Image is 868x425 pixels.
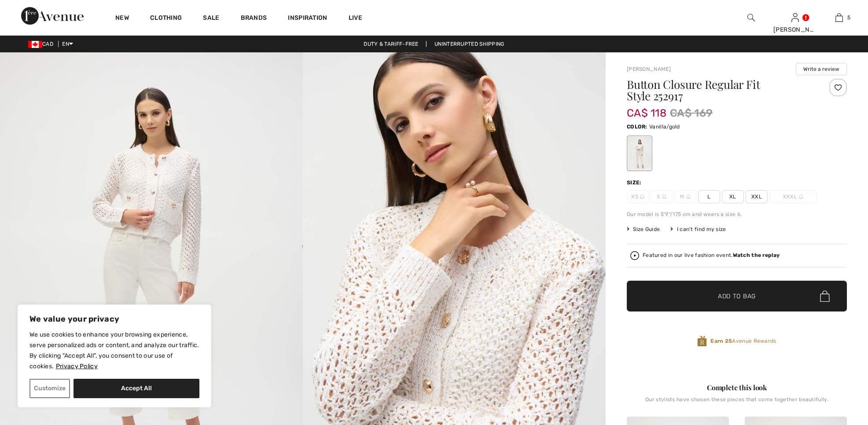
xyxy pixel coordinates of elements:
img: search the website [747,12,755,23]
a: Privacy Policy [55,362,98,370]
img: Avenue Rewards [697,335,707,347]
p: We value your privacy [29,314,199,324]
div: [PERSON_NAME] [773,25,817,34]
div: Our model is 5'9"/175 cm and wears a size 6. [627,210,847,218]
span: XS [627,190,649,203]
div: Complete this look [627,382,847,393]
span: Vanilla/gold [649,124,680,130]
img: ring-m.svg [662,194,666,199]
h1: Button Closure Regular Fit Style 252917 [627,79,810,102]
a: [PERSON_NAME] [627,66,671,72]
img: 1ère Avenue [21,7,84,25]
div: I can't find my size [670,225,726,233]
button: Accept All [74,379,199,398]
button: Customize [29,379,70,398]
a: Clothing [150,14,182,23]
a: New [115,14,129,23]
span: XXL [746,190,768,203]
span: M [674,190,696,203]
div: Featured in our live fashion event. [643,253,780,258]
img: My Bag [835,12,843,23]
div: We value your privacy [18,304,211,407]
span: CA$ 169 [670,105,713,121]
span: XXXL [769,190,817,203]
strong: Earn 25 [710,338,732,344]
div: Size: [627,179,644,187]
span: Color: [627,124,647,130]
strong: Watch the replay [733,252,780,258]
span: Add to Bag [718,292,756,301]
span: L [698,190,720,203]
span: S [651,190,673,203]
div: Vanilla/gold [628,137,651,170]
button: Write a review [796,63,847,75]
span: Size Guide [627,225,660,233]
p: We use cookies to enhance your browsing experience, serve personalized ads or content, and analyz... [29,330,199,372]
span: CAD [28,41,57,47]
a: Sale [203,14,219,23]
img: My Info [791,12,799,23]
span: CA$ 118 [627,98,666,119]
span: XL [722,190,744,203]
a: Sign In [791,13,799,22]
img: Bag.svg [820,290,830,302]
img: ring-m.svg [640,194,644,199]
img: Canadian Dollar [28,41,42,48]
span: 5 [847,14,850,22]
button: Add to Bag [627,281,847,311]
img: ring-m.svg [799,194,803,199]
img: ring-m.svg [686,194,691,199]
div: Our stylists have chosen these pieces that come together beautifully. [627,396,847,410]
a: 5 [817,12,861,23]
span: EN [62,41,73,47]
span: Inspiration [288,14,327,23]
span: Avenue Rewards [710,337,776,345]
a: Live [349,13,362,22]
img: Watch the replay [630,251,639,260]
a: Brands [241,14,267,23]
